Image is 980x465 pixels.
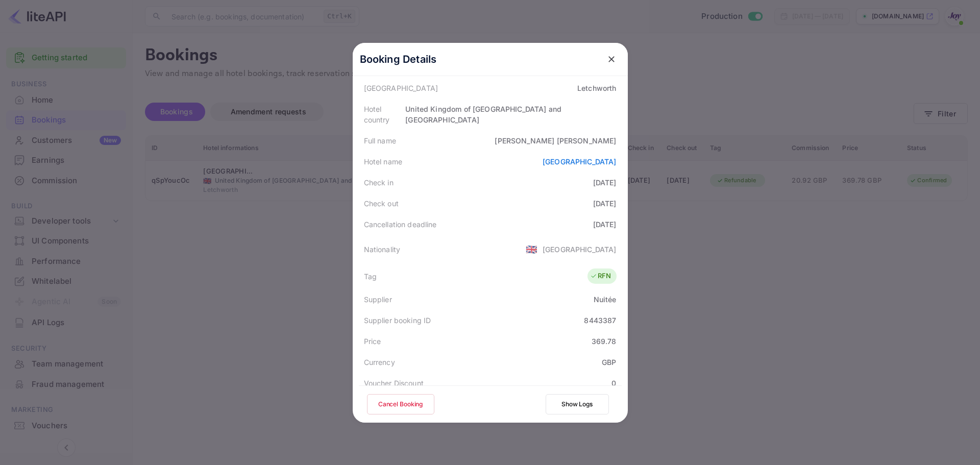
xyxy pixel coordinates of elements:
p: Booking Details [360,52,437,67]
div: [DATE] [593,177,617,188]
div: Letchworth [577,83,617,93]
div: Tag [364,271,377,282]
div: United Kingdom of [GEOGRAPHIC_DATA] and [GEOGRAPHIC_DATA] [405,104,616,125]
div: [DATE] [593,198,617,209]
div: RFN [590,271,611,281]
div: Nationality [364,244,401,255]
div: GBP [602,357,616,368]
div: Supplier [364,294,392,305]
button: close [602,50,621,68]
div: [GEOGRAPHIC_DATA] [543,244,617,255]
div: Full name [364,135,396,146]
div: 369.78 [592,336,617,347]
div: Currency [364,357,395,368]
button: Cancel Booking [367,394,434,414]
div: Check out [364,198,399,209]
div: Cancellation deadline [364,219,437,230]
div: 0 [611,378,616,388]
span: United States [526,240,537,258]
div: 8443387 [584,315,616,326]
button: Show Logs [546,394,609,414]
div: Supplier booking ID [364,315,431,326]
div: Nuitée [594,294,617,305]
div: Voucher Discount [364,378,424,388]
div: Price [364,336,381,347]
div: Hotel name [364,156,403,167]
div: [DATE] [593,219,617,230]
div: Hotel country [364,104,406,125]
div: Check in [364,177,394,188]
div: [PERSON_NAME] [PERSON_NAME] [495,135,616,146]
div: [GEOGRAPHIC_DATA] [364,83,438,93]
a: [GEOGRAPHIC_DATA] [543,157,617,166]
